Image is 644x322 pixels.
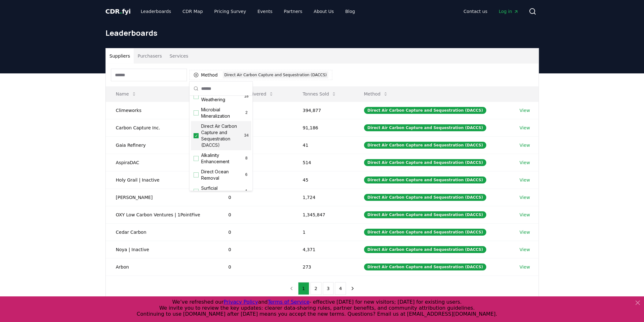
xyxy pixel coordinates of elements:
[292,223,354,241] td: 1
[106,241,218,258] td: Noya | Inactive
[105,7,131,16] a: CDR.fyi
[364,246,487,253] div: Direct Air Carbon Capture and Sequestration (DACCS)
[520,246,530,253] a: View
[106,136,218,154] td: Gaia Refinery
[106,223,218,241] td: Cedar Carbon
[244,189,249,194] span: 1
[520,264,530,270] a: View
[244,156,248,161] span: 8
[520,229,530,235] a: View
[347,282,358,295] button: next page
[292,119,354,136] td: 91,186
[494,6,523,17] a: Log in
[218,102,293,119] td: 973
[106,102,218,119] td: Climeworks
[297,88,341,100] button: Tonnes Sold
[252,6,277,17] a: Events
[310,282,322,295] button: 2
[120,8,122,15] span: .
[364,159,487,166] div: Direct Air Carbon Capture and Sequestration (DACCS)
[201,169,244,181] span: Direct Ocean Removal
[218,223,293,241] td: 0
[218,154,293,171] td: 9
[520,125,530,131] a: View
[364,107,487,114] div: Direct Air Carbon Capture and Sequestration (DACCS)
[244,94,249,99] span: 18
[520,177,530,183] a: View
[340,6,360,17] a: Blog
[136,6,176,17] a: Leaderboards
[201,107,244,119] span: Microbial Mineralization
[134,48,166,64] button: Purchasers
[177,6,208,17] a: CDR Map
[292,154,354,171] td: 514
[218,119,293,136] td: 237
[166,48,192,64] button: Services
[520,212,530,218] a: View
[218,136,293,154] td: 11
[136,6,360,17] nav: Main
[106,48,134,64] button: Suppliers
[364,229,487,236] div: Direct Air Carbon Capture and Sequestration (DACCS)
[364,194,487,201] div: Direct Air Carbon Capture and Sequestration (DACCS)
[105,28,539,38] h1: Leaderboards
[323,282,334,295] button: 3
[364,263,487,270] div: Direct Air Carbon Capture and Sequestration (DACCS)
[364,124,487,131] div: Direct Air Carbon Capture and Sequestration (DACCS)
[364,142,487,149] div: Direct Air Carbon Capture and Sequestration (DACCS)
[106,171,218,189] td: Holy Grail | Inactive
[292,258,354,276] td: 273
[244,110,249,115] span: 2
[218,171,293,189] td: 0
[106,189,218,206] td: [PERSON_NAME]
[359,88,393,100] button: Method
[458,6,492,17] a: Contact us
[201,185,244,198] span: Surficial Mineralization
[201,90,244,103] span: Enhanced Weathering
[292,136,354,154] td: 41
[335,282,346,295] button: 4
[520,194,530,201] a: View
[364,176,487,183] div: Direct Air Carbon Capture and Sequestration (DACCS)
[499,8,518,15] span: Log in
[201,152,244,165] span: Alkalinity Enhancement
[292,206,354,223] td: 1,345,847
[111,88,142,100] button: Name
[106,119,218,136] td: Carbon Capture Inc.
[218,241,293,258] td: 0
[458,6,523,17] nav: Main
[292,102,354,119] td: 394,877
[218,258,293,276] td: 0
[520,142,530,148] a: View
[106,154,218,171] td: AspiraDAC
[105,8,131,15] span: CDR fyi
[244,172,249,177] span: 6
[244,133,248,138] span: 34
[292,241,354,258] td: 4,371
[218,189,293,206] td: 0
[209,6,251,17] a: Pricing Survey
[189,70,333,80] button: MethodDirect Air Carbon Capture and Sequestration (DACCS)
[520,159,530,166] a: View
[292,189,354,206] td: 1,724
[106,258,218,276] td: Arbon
[279,6,307,17] a: Partners
[223,71,328,78] div: Direct Air Carbon Capture and Sequestration (DACCS)
[106,206,218,223] td: OXY Low Carbon Ventures | 1PointFive
[364,211,487,218] div: Direct Air Carbon Capture and Sequestration (DACCS)
[520,107,530,114] a: View
[292,171,354,189] td: 45
[201,123,244,148] span: Direct Air Carbon Capture and Sequestration (DACCS)
[309,6,339,17] a: About Us
[218,206,293,223] td: 0
[298,282,309,295] button: 1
